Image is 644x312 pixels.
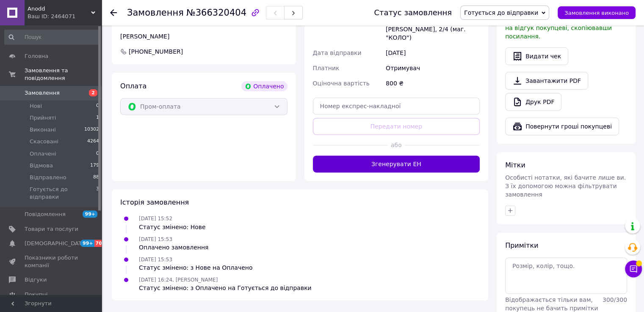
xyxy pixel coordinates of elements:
span: 2 [89,89,97,96]
button: Повернути гроші покупцеві [505,118,619,135]
span: Замовлення [127,8,184,18]
a: Завантажити PDF [505,72,588,90]
span: Оплачені [30,150,56,158]
button: Чат з покупцем [625,260,642,277]
div: [DATE] [384,45,481,60]
span: 99+ [80,240,94,247]
span: 179 [90,162,99,170]
span: Відправлено [30,174,66,181]
span: Замовлення та повідомлення [25,67,102,82]
span: Скасовані [30,138,58,145]
span: Оплата [120,82,146,90]
div: Ваш ID: 2464071 [28,13,102,20]
span: Прийняті [30,114,56,122]
div: Статус змінено: Нове [139,223,206,231]
span: Відображається тільки вам, покупець не бачить примітки [505,296,598,312]
button: Видати чек [505,47,568,65]
span: або [388,141,404,149]
span: [PHONE_NUMBER] [128,47,184,56]
span: Готується до відправки [464,9,538,16]
span: Головна [25,52,48,60]
span: У вас є 30 днів, щоб відправити запит на відгук покупцеві, скопіювавши посилання. [505,16,624,40]
span: Повідомлення [25,211,66,218]
span: [DATE] 16:24, [PERSON_NAME] [139,277,218,283]
span: 0 [96,102,99,110]
span: 3 [96,186,99,201]
span: №366320404 [186,8,246,18]
span: Покупці [25,291,47,298]
button: Згенерувати ЕН [313,156,480,172]
span: Особисті нотатки, які бачите лише ви. З їх допомогою можна фільтрувати замовлення [505,174,626,198]
span: Примітки [505,241,538,249]
span: Платник [313,65,340,71]
span: Відгуки [25,276,47,284]
span: [DEMOGRAPHIC_DATA] [25,240,87,247]
div: Статус змінено: з Нове на Оплачено [139,263,252,272]
span: 300 / 300 [603,296,627,303]
span: Показники роботи компанії [25,254,78,269]
span: Оціночна вартість [313,80,370,87]
span: 10302 [84,126,99,134]
span: 1 [96,114,99,122]
div: Повернутися назад [110,8,117,17]
button: Замовлення виконано [558,6,636,19]
span: [DATE] 15:53 [139,257,172,263]
span: Готується до відправки [30,186,96,201]
span: 0 [96,150,99,158]
input: Пошук [4,30,100,45]
span: [DATE] 15:53 [139,236,172,242]
span: [DATE] 15:52 [139,216,172,222]
div: Оплачено [241,81,287,91]
input: Номер експрес-накладної [313,98,480,115]
span: 88 [93,174,99,181]
span: Товари та послуги [25,225,78,233]
span: 4264 [87,138,99,145]
span: Дата відправки [313,49,362,56]
span: Нові [30,102,42,110]
span: Виконані [30,126,56,134]
div: [PERSON_NAME] [120,32,287,41]
div: Статус замовлення [374,8,452,17]
span: Відмова [30,162,53,170]
span: 70 [94,240,104,247]
span: Anodd [28,5,91,13]
div: Отримувач [384,60,481,76]
span: Замовлення виконано [564,10,629,16]
a: Друк PDF [505,93,561,111]
div: Оплачено замовлення [139,243,208,252]
div: 800 ₴ [384,76,481,91]
span: Історія замовлення [120,198,189,206]
span: 99+ [83,211,97,218]
span: Замовлення [25,89,60,97]
div: Статус змінено: з Оплачено на Готується до відправки [139,284,312,292]
span: Мітки [505,161,525,169]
